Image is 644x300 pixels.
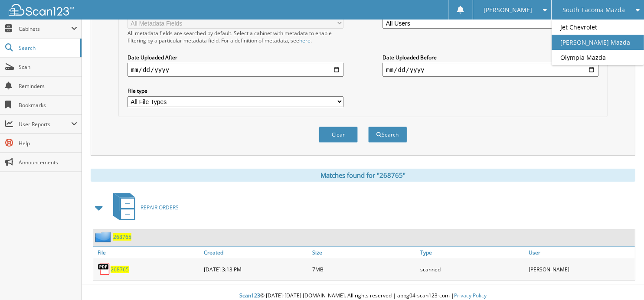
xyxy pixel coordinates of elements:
a: Created [202,247,310,258]
span: South Tacoma Mazda [562,7,625,13]
label: Date Uploaded After [127,54,343,61]
a: [PERSON_NAME] Mazda [552,35,644,50]
img: PDF.png [98,263,111,276]
a: 268765 [111,266,129,273]
a: User [526,247,635,258]
span: Help [19,140,77,147]
img: scan123-logo-white.svg [9,4,74,16]
a: File [93,247,202,258]
span: Scan123 [239,292,260,299]
a: here [299,37,311,44]
button: Clear [319,127,358,143]
label: File type [127,87,343,95]
span: Reminders [19,82,77,90]
input: start [127,63,343,77]
span: Cabinets [19,25,71,33]
span: REPAIR ORDERS [141,204,179,211]
div: All metadata fields are searched by default. Select a cabinet with metadata to enable filtering b... [127,29,343,44]
a: 268765 [113,233,131,241]
a: Jet Chevrolet [552,20,644,35]
label: Date Uploaded Before [382,54,598,61]
div: [PERSON_NAME] [526,261,635,278]
span: User Reports [19,121,71,128]
button: Search [368,127,407,143]
a: Type [418,247,526,258]
a: REPAIR ORDERS [108,190,179,225]
span: Search [19,44,76,52]
span: Scan [19,63,77,71]
a: Privacy Policy [454,292,487,299]
span: [PERSON_NAME] [484,7,532,13]
a: Size [310,247,418,258]
span: Bookmarks [19,101,77,109]
iframe: Chat Widget [601,258,644,300]
input: end [382,63,598,77]
div: Matches found for "268765" [91,169,635,182]
div: [DATE] 3:13 PM [202,261,310,278]
img: folder2.png [95,232,113,242]
a: Olympia Mazda [552,50,644,65]
div: scanned [418,261,526,278]
span: Announcements [19,159,77,166]
div: 7MB [310,261,418,278]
